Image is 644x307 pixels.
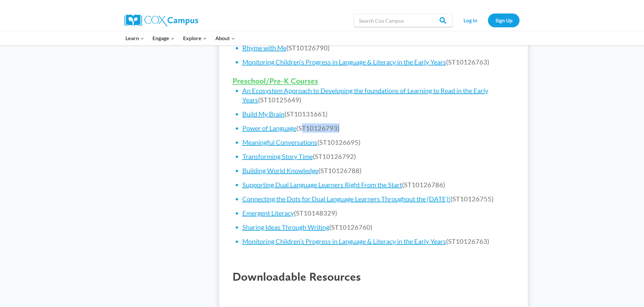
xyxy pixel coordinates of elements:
li: (ST10126763) [242,237,515,246]
a: An Ecosystem Approach to Developing the foundations of Learning to Read in the Early Years [242,87,488,104]
a: Build My Brain [242,110,284,118]
li: (ST10126788) [242,166,515,175]
a: Building World Knowledge [242,166,318,174]
a: Sign Up [488,13,520,27]
a: Power of Language [242,124,296,132]
a: Emergent Literacy [242,209,294,217]
span: Preschool/Pre-K Courses [232,76,318,86]
nav: Primary Navigation [121,31,239,45]
input: Search Cox Campus [354,14,453,27]
a: Sharing Ideas Through Writing [242,223,329,231]
li: (ST10126755) [242,194,515,203]
button: Child menu of Explore [179,31,211,45]
li: (ST10126793) [242,123,515,133]
li: (ST10126760) [242,222,515,232]
li: (ST10126695) [242,138,515,147]
img: Cox Campus [124,14,198,26]
h2: Downloadable Resources [232,269,515,284]
a: Transforming Story Time [242,152,313,160]
a: Rhyme with Me [242,44,286,52]
a: Supporting Dual Language Learners Right From the Start [242,181,402,189]
button: Child menu of Engage [148,31,179,45]
a: Monitoring Children’s Progress in Language & Literacy in the Early Years [242,58,446,66]
li: (ST10126790) [242,43,515,52]
a: Monitoring Children’s Progress in Language & Literacy in the Early Years [242,237,446,245]
li: (ST10125649) [242,86,515,104]
button: Child menu of About [211,31,239,45]
li: (ST10148329) [242,208,515,217]
li: (ST10126786) [242,180,515,189]
nav: Secondary Navigation [456,13,520,27]
li: (ST10126763) [242,57,515,66]
a: Log In [456,13,485,27]
li: (ST10126792) [242,152,515,161]
a: Connecting the Dots for Dual Language Learners Throughout the [DATE]! [242,195,450,203]
button: Child menu of Learn [121,31,148,45]
li: (ST10131661) [242,109,515,118]
a: Meaningful Conversations [242,138,317,146]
